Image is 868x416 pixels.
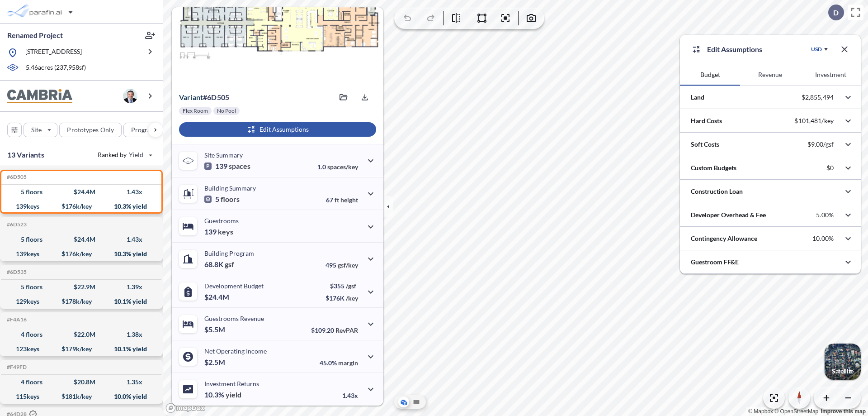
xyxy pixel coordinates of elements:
span: gsf [225,260,234,269]
p: $24.4M [204,292,231,301]
p: 5.00% [816,211,834,219]
h5: Click to copy the code [5,316,27,323]
p: Program [131,125,156,134]
p: $355 [325,282,358,290]
button: Site [24,123,57,137]
a: Improve this map [821,408,866,415]
p: Guestrooms Revenue [204,315,264,322]
p: 139 [204,162,250,171]
button: Aerial View [398,397,409,407]
p: Investment Returns [204,380,259,387]
button: Ranked by Yield [90,148,158,162]
div: USD [811,46,822,53]
p: Guestroom FF&E [691,258,739,267]
span: keys [218,227,233,236]
h5: Click to copy the code [5,174,27,180]
p: $9.00/gsf [807,140,834,148]
img: user logo [123,89,137,103]
p: $101,481/key [794,117,834,125]
span: Variant [179,93,203,101]
span: /key [346,294,358,302]
span: margin [338,359,358,367]
p: Prototypes Only [67,125,114,134]
p: 495 [325,261,358,269]
h5: Click to copy the code [5,364,27,370]
button: Investment [801,64,861,86]
span: floors [221,195,240,204]
p: Edit Assumptions [707,44,762,55]
p: Soft Costs [691,140,719,149]
p: 13 Variants [7,149,44,160]
span: yield [226,390,241,399]
p: $2.5M [204,358,226,367]
span: /gsf [346,282,356,290]
p: 68.8K [204,260,234,269]
p: Flex Room [183,107,208,115]
button: Edit Assumptions [179,122,376,137]
p: $0 [826,164,834,172]
p: 1.0 [317,163,358,171]
p: Contingency Allowance [691,234,757,243]
img: BrandImage [7,89,72,103]
p: # 6d505 [179,93,229,102]
p: Net Operating Income [204,347,267,355]
p: 1.43x [342,392,358,399]
button: Revenue [740,64,800,86]
p: Building Summary [204,184,256,192]
p: No Pool [217,107,236,115]
p: $5.5M [204,325,226,334]
span: gsf/key [338,261,358,269]
button: Budget [680,64,740,86]
p: Renamed Project [7,30,63,40]
p: Building Program [204,249,254,257]
a: Mapbox [748,408,773,415]
button: Site Plan [411,397,422,407]
p: 5.46 acres ( 237,958 sf) [26,63,86,73]
p: D [833,9,839,17]
p: 139 [204,227,233,236]
a: Mapbox homepage [165,403,205,413]
p: Land [691,93,704,102]
p: 10.3% [204,390,241,399]
span: height [340,196,358,204]
p: $176K [325,294,358,302]
span: RevPAR [335,326,358,334]
button: Switcher ImageSatellite [825,344,861,380]
p: Development Budget [204,282,264,290]
span: Yield [129,150,144,159]
h5: Click to copy the code [5,221,27,228]
p: [STREET_ADDRESS] [25,47,82,58]
p: Site Summary [204,151,243,159]
p: Site [31,125,42,134]
button: Prototypes Only [59,123,122,137]
p: $109.20 [311,326,358,334]
p: Developer Overhead & Fee [691,210,766,220]
button: Program [123,123,172,137]
p: 67 [326,196,358,204]
p: $2,855,494 [802,93,834,101]
span: spaces [229,162,250,171]
h5: Click to copy the code [5,269,27,275]
span: spaces/key [327,163,358,171]
p: 10.00% [812,234,834,243]
p: 45.0% [320,359,358,367]
p: Construction Loan [691,187,743,196]
p: 5 [204,195,240,204]
a: OpenStreetMap [774,408,818,415]
span: ft [335,196,339,204]
p: Hard Costs [691,116,722,125]
p: Custom Budgets [691,163,736,172]
img: Switcher Image [825,344,861,380]
p: Guestrooms [204,217,239,225]
p: Satellite [832,368,854,375]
